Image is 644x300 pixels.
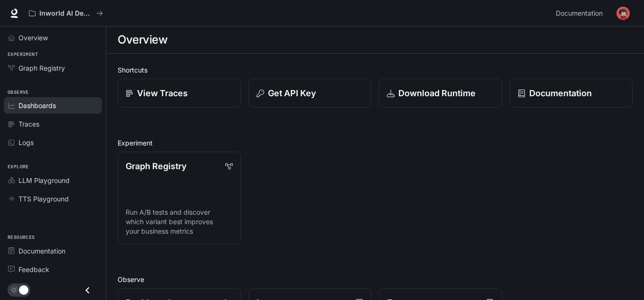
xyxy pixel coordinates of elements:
[118,152,241,244] a: Graph RegistryRun A/B tests and discover which variant best improves your business metrics
[18,175,70,185] span: LLM Playground
[552,4,610,23] a: Documentation
[4,116,102,132] a: Traces
[556,8,603,19] span: Documentation
[4,29,102,46] a: Overview
[126,208,233,236] p: Run A/B tests and discover which variant best improves your business metrics
[19,284,28,295] span: Dark mode toggle
[118,30,167,49] h1: Overview
[4,191,102,207] a: TTS Playground
[616,7,630,20] img: User avatar
[510,79,633,108] a: Documentation
[77,281,98,300] button: Close drawer
[614,4,633,23] button: User avatar
[248,79,372,108] button: Get API Key
[118,138,633,148] h2: Experiment
[4,60,102,76] a: Graph Registry
[529,87,592,100] p: Documentation
[4,97,102,114] a: Dashboards
[118,274,633,284] h2: Observe
[18,100,56,110] span: Dashboards
[18,264,49,274] span: Feedback
[4,261,102,278] a: Feedback
[18,137,34,147] span: Logs
[379,79,502,108] a: Download Runtime
[18,194,69,204] span: TTS Playground
[18,246,65,256] span: Documentation
[118,65,633,75] h2: Shortcuts
[18,33,48,43] span: Overview
[268,87,316,100] p: Get API Key
[39,9,92,18] p: Inworld AI Demos
[118,79,241,108] a: View Traces
[4,134,102,151] a: Logs
[137,87,188,100] p: View Traces
[25,4,107,23] button: All workspaces
[18,63,65,73] span: Graph Registry
[398,87,476,100] p: Download Runtime
[4,172,102,189] a: LLM Playground
[126,160,186,173] p: Graph Registry
[4,243,102,259] a: Documentation
[18,119,39,129] span: Traces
